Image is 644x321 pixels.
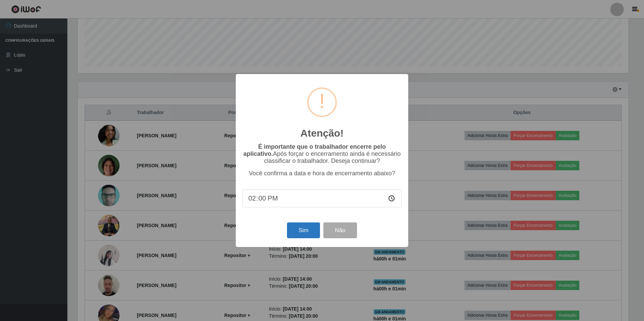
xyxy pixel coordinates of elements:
button: Sim [287,222,320,238]
p: Após forçar o encerramento ainda é necessário classificar o trabalhador. Deseja continuar? [243,143,401,165]
h2: Atenção! [300,127,344,139]
p: Você confirma a data e hora de encerramento abaixo? [243,170,401,177]
button: Não [323,222,357,238]
b: É importante que o trabalhador encerre pelo aplicativo. [243,143,386,157]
